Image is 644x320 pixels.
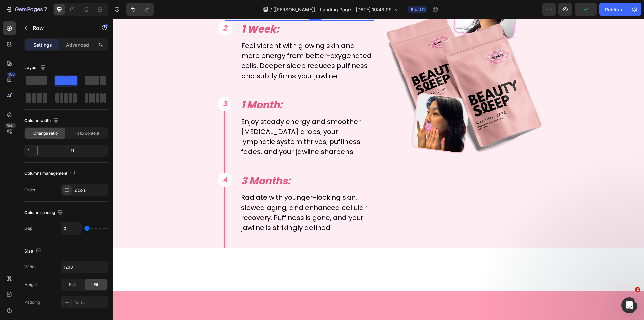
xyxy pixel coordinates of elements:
div: Column spacing [24,208,64,217]
input: Auto [61,261,107,273]
p: Row [33,24,90,32]
span: 4 [110,156,115,166]
div: Column width [24,116,60,125]
div: Width [24,264,36,270]
span: 2 [635,287,640,292]
div: Add... [74,300,106,306]
p: Feel vibrant with glowing skin and more energy from better-oxygenated cells. Deeper sleep reduces... [128,22,261,62]
div: 11 [44,146,106,155]
button: Publish [599,3,628,16]
p: 3 Months: [128,154,261,170]
span: Enjoy steady energy and smoother [MEDICAL_DATA] drops, your lymphatic system thrives, puffiness f... [128,98,248,138]
p: 1 Month: [128,79,261,94]
input: Auto [61,222,81,234]
p: Radiate with younger-looking skin, slowed aging, and enhanced cellular recovery. Puffiness is gon... [128,174,261,214]
span: Fit [94,282,98,288]
div: Height [24,282,37,288]
iframe: Intercom live chat [621,297,637,313]
div: 1 [26,146,32,155]
div: Beta [5,123,16,128]
iframe: Design area [113,19,644,320]
div: Columns management [24,169,77,178]
div: Undo/Redo [126,3,154,16]
span: Full [69,282,76,288]
span: Draft [415,6,425,12]
span: Fit to content [74,130,99,136]
span: 3 [110,80,114,90]
p: 7 [44,5,47,13]
div: Publish [605,6,622,13]
div: Layout [24,63,47,73]
div: Size [24,247,42,256]
div: Padding [24,299,40,305]
span: [[PERSON_NAME]] - Landing Page - [DATE] 10:48:09 [273,6,392,13]
p: Settings [33,41,52,48]
button: 7 [3,3,50,16]
span: / [270,6,272,13]
span: Change ratio [33,130,58,136]
div: 450 [6,72,16,77]
div: 2 cols [74,187,106,193]
div: Order [24,187,36,193]
p: Advanced [66,41,89,48]
div: Gap [24,225,32,231]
